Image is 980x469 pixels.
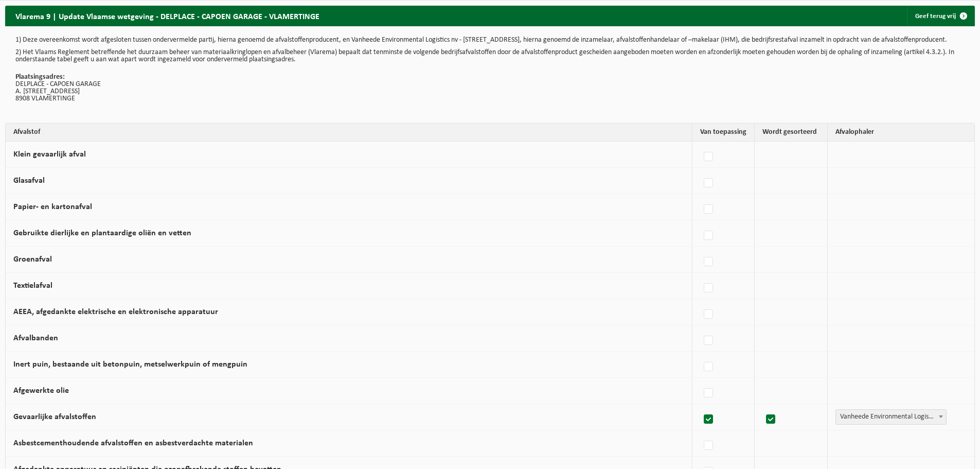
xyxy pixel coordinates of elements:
label: Asbestcementhoudende afvalstoffen en asbestverdachte materialen [13,439,253,447]
th: Afvalstof [6,124,692,142]
span: Vanheede Environmental Logistics [836,410,946,424]
label: Inert puin, bestaande uit betonpuin, metselwerkpuin of mengpuin [13,360,247,369]
label: Textielafval [13,282,52,290]
label: Groenafval [13,255,52,264]
strong: Plaatsingsadres: [15,73,65,81]
th: Wordt gesorteerd [755,124,828,142]
a: Geef terug vrij [907,6,974,26]
span: Vanheede Environmental Logistics [835,409,947,425]
label: Afvalbanden [13,334,58,342]
th: Afvalophaler [828,124,974,142]
label: Glasafval [13,177,45,185]
th: Van toepassing [692,124,755,142]
label: Papier- en kartonafval [13,203,92,211]
label: AEEA, afgedankte elektrische en elektronische apparatuur [13,308,218,316]
h2: Vlarema 9 | Update Vlaamse wetgeving - DELPLACE - CAPOEN GARAGE - VLAMERTINGE [5,6,330,26]
iframe: chat widget [5,446,172,469]
p: 1) Deze overeenkomst wordt afgesloten tussen ondervermelde partij, hierna genoemd de afvalstoffen... [15,37,965,44]
p: 2) Het Vlaams Reglement betreffende het duurzaam beheer van materiaalkringlopen en afvalbeheer (V... [15,49,965,63]
label: Afgewerkte olie [13,387,69,395]
label: Klein gevaarlijk afval [13,150,86,159]
label: Gebruikte dierlijke en plantaardige oliën en vetten [13,229,191,237]
label: Gevaarlijke afvalstoffen [13,413,96,421]
p: DELPLACE - CAPOEN GARAGE A. [STREET_ADDRESS] 8908 VLAMERTINGE [15,74,965,102]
